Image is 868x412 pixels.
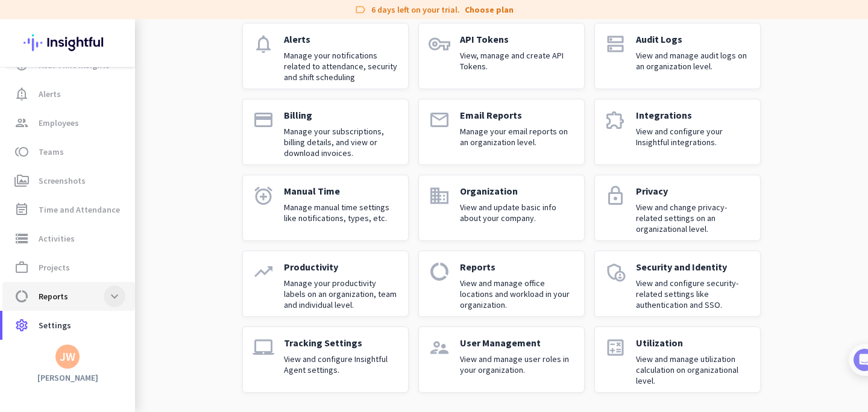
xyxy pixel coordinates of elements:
p: View, manage and create API Tokens. [460,50,574,72]
p: Organization [460,185,574,197]
img: Profile image for Tamara [43,126,62,145]
a: event_noteTime and Attendance [2,195,135,224]
p: View and configure security-related settings like authentication and SSO. [636,278,750,310]
div: 1Add employees [22,205,219,225]
a: notificationsAlertsManage your notifications related to attendance, security and shift scheduling [242,23,409,89]
p: Manage your subscriptions, billing details, and view or download invoices. [284,126,398,158]
a: tollTeams [2,137,135,166]
span: Activities [39,231,75,246]
a: domainOrganizationView and update basic info about your company. [418,175,585,241]
i: trending_up [253,261,274,282]
p: View and change privacy-related settings on an organizational level. [636,202,750,234]
p: View and manage utilization calculation on organizational level. [636,354,750,386]
a: data_usageReportsexpand_more [2,282,135,311]
p: Manage your notifications related to attendance, security and shift scheduling [284,50,398,83]
i: notifications [253,33,274,55]
p: Productivity [284,261,398,273]
span: Projects [39,260,70,275]
span: Time and Attendance [39,202,120,217]
p: Integrations [636,109,750,121]
i: vpn_key [429,33,450,55]
i: admin_panel_settings [605,261,626,282]
span: Employees [39,116,79,130]
p: View and configure Insightful Agent settings. [284,354,398,375]
a: work_outlineProjects [2,253,135,282]
i: storage [14,231,29,246]
div: 🎊 Welcome to Insightful! 🎊 [17,46,224,90]
a: notification_importantAlerts [2,80,135,108]
button: Help [121,328,181,376]
button: Add your employees [46,290,163,314]
p: Manual Time [284,185,398,197]
p: Email Reports [460,109,574,121]
i: notification_important [14,87,29,101]
a: lockPrivacyView and change privacy-related settings on an organizational level. [594,175,761,241]
i: dns [605,33,626,55]
a: alarm_addManual TimeManage manual time settings like notifications, types, etc. [242,175,409,241]
a: paymentBillingManage your subscriptions, billing details, and view or download invoices. [242,99,409,165]
p: Manage your email reports on an organization level. [460,126,574,148]
div: Close [212,5,233,27]
i: domain [429,185,450,207]
a: Choose plan [465,4,514,16]
div: JW [60,351,75,363]
span: Teams [39,145,64,159]
span: Alerts [39,87,61,101]
a: emailEmail ReportsManage your email reports on an organization level. [418,99,585,165]
i: data_usage [14,289,29,304]
p: API Tokens [460,33,574,45]
div: [PERSON_NAME] from Insightful [67,130,198,142]
p: Security and Identity [636,261,750,273]
p: View and manage user roles in your organization. [460,354,574,375]
p: Manage manual time settings like notifications, types, etc. [284,202,398,223]
a: storageActivities [2,224,135,253]
button: Messages [60,328,121,376]
a: supervisor_accountUser ManagementView and manage user roles in your organization. [418,326,585,393]
i: supervisor_account [429,337,450,358]
a: extensionIntegrationsView and configure your Insightful integrations. [594,99,761,165]
i: lock [605,185,626,207]
p: Billing [284,109,398,121]
i: work_outline [14,260,29,275]
p: Audit Logs [636,33,750,45]
i: perm_media [14,173,29,188]
a: data_usageReportsView and manage office locations and workload in your organization. [418,251,585,317]
i: email [429,109,450,131]
a: trending_upProductivityManage your productivity labels on an organization, team and individual le... [242,251,409,317]
a: vpn_keyAPI TokensView, manage and create API Tokens. [418,23,585,89]
p: View and manage audit logs on an organization level. [636,50,750,72]
p: Utilization [636,337,750,349]
a: dnsAudit LogsView and manage audit logs on an organization level. [594,23,761,89]
i: data_usage [429,261,450,282]
p: Privacy [636,185,750,197]
span: Home [17,358,42,366]
span: Tasks [198,358,224,366]
i: payment [253,109,274,131]
div: It's time to add your employees! This is crucial since Insightful will start collecting their act... [46,229,210,280]
div: Add employees [46,210,204,222]
i: extension [605,109,626,131]
i: laptop_mac [253,337,274,358]
p: User Management [460,337,574,349]
span: Screenshots [39,173,86,188]
div: You're just a few steps away from completing the essential app setup [17,90,224,119]
i: label [354,4,366,16]
a: perm_mediaScreenshots [2,166,135,195]
i: settings [14,318,29,332]
i: group [14,116,29,130]
p: Tracking Settings [284,337,398,349]
a: laptop_macTracking SettingsView and configure Insightful Agent settings. [242,326,409,393]
span: Reports [39,289,68,304]
p: 4 steps [12,158,43,171]
a: groupEmployees [2,108,135,137]
i: toll [14,145,29,159]
button: expand_more [104,286,125,307]
p: Alerts [284,33,398,45]
button: Tasks [181,328,241,376]
h1: Tasks [102,5,141,26]
a: settingsSettings [2,311,135,340]
span: Help [141,358,160,366]
p: Manage your productivity labels on an organization, team and individual level. [284,278,398,310]
a: calculateUtilizationView and manage utilization calculation on organizational level. [594,326,761,393]
i: event_note [14,202,29,217]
